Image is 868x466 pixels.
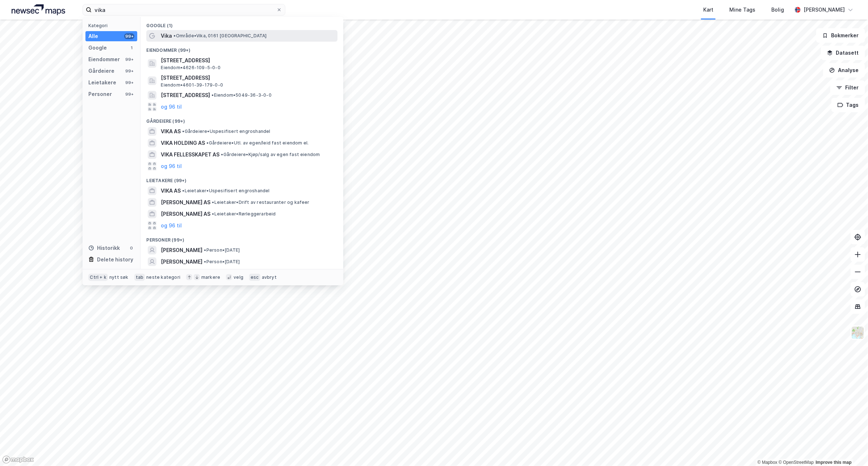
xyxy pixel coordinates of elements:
div: neste kategori [146,274,180,280]
span: Leietaker • Rørleggerarbeid [212,211,276,217]
span: Eiendom • 4601-39-179-0-0 [161,82,223,88]
span: Leietaker • Drift av restauranter og kafeer [212,200,309,205]
button: og 96 til [161,162,182,171]
button: Datasett [821,46,865,60]
span: [PERSON_NAME] [161,246,202,255]
div: Leietakere [88,78,116,87]
div: Gårdeiere (99+) [141,113,343,126]
a: OpenStreetMap [779,460,814,465]
span: • [182,188,184,193]
iframe: Chat Widget [832,431,868,466]
button: Analyse [823,63,865,77]
span: Gårdeiere • Kjøp/salg av egen fast eiendom [221,152,320,158]
span: • [206,140,209,146]
span: Eiendom • 4626-109-5-0-0 [161,65,220,71]
button: og 96 til [161,221,182,230]
div: Bolig [771,5,784,14]
span: • [173,33,176,38]
span: Leietaker • Uspesifisert engroshandel [182,188,269,194]
div: 99+ [124,56,134,62]
span: [STREET_ADDRESS] [161,56,335,65]
div: 99+ [124,80,134,85]
span: Gårdeiere • Utl. av egen/leid fast eiendom el. [206,140,309,146]
span: [PERSON_NAME] [161,257,202,266]
div: Alle [88,32,98,41]
span: [STREET_ADDRESS] [161,91,210,100]
div: tab [134,274,145,281]
div: Eiendommer (99+) [141,42,343,55]
div: Kontrollprogram for chat [832,431,868,466]
div: Kategori [88,23,137,28]
div: Personer [88,90,112,98]
span: • [204,247,206,253]
div: 99+ [124,68,134,74]
span: • [221,152,223,157]
div: 0 [129,245,134,251]
span: • [212,211,214,217]
span: VIKA FELLESSKAPET AS [161,150,219,159]
span: • [182,129,184,134]
div: Ctrl + k [88,274,108,281]
div: [PERSON_NAME] [804,5,845,14]
div: Gårdeiere [88,67,114,75]
div: avbryt [262,274,277,280]
a: Mapbox [758,460,777,465]
span: Gårdeiere • Uspesifisert engroshandel [182,129,270,134]
a: Improve this map [816,460,852,465]
div: nytt søk [109,274,129,280]
span: • [204,259,206,264]
span: [STREET_ADDRESS] [161,74,335,82]
div: Personer (99+) [141,231,343,244]
span: [PERSON_NAME] AS [161,198,210,207]
img: Z [851,326,865,340]
div: velg [234,274,243,280]
span: • [212,200,214,205]
div: Historikk [88,244,120,252]
button: og 96 til [161,102,182,111]
div: Eiendommer [88,55,120,64]
img: logo.a4113a55bc3d86da70a041830d287a7e.svg [12,4,65,15]
span: • [211,92,214,98]
button: Tags [831,98,865,112]
button: Bokmerker [816,28,865,43]
div: 99+ [124,33,134,39]
div: Kart [703,5,713,14]
span: VIKA AS [161,186,181,195]
a: Mapbox homepage [2,455,34,464]
div: Google [88,43,107,52]
span: Vika [161,32,172,40]
span: Eiendom • 5049-36-3-0-0 [211,92,271,98]
div: Mine Tags [729,5,755,14]
span: Person • [DATE] [204,247,240,253]
button: Filter [830,80,865,95]
div: Delete history [97,255,133,264]
span: Person • [DATE] [204,259,240,265]
span: [PERSON_NAME] AS [161,210,210,218]
input: Søk på adresse, matrikkel, gårdeiere, leietakere eller personer [92,4,276,15]
div: 99+ [124,91,134,97]
div: esc [249,274,260,281]
div: Google (1) [141,17,343,30]
div: Leietakere (99+) [141,172,343,185]
div: markere [201,274,220,280]
span: VIKA HOLDING AS [161,139,205,147]
span: VIKA AS [161,127,181,136]
span: Område • Vika, 0161 [GEOGRAPHIC_DATA] [173,33,267,39]
div: 1 [129,45,134,51]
